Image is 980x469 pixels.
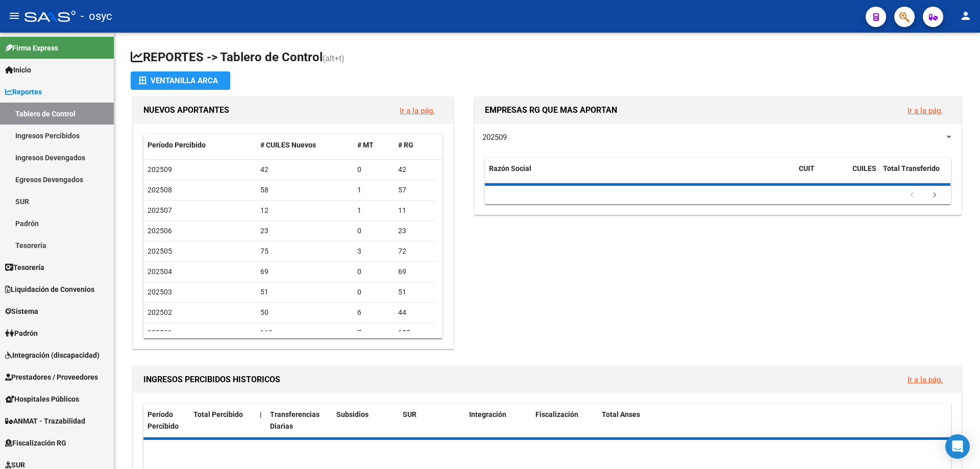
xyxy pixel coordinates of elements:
[357,164,390,176] div: 0
[391,101,443,120] button: Ir a la pág.
[260,164,350,176] div: 42
[260,266,350,278] div: 69
[485,105,617,115] span: EMPRESAS RG QUE MAS APORTAN
[357,286,390,298] div: 0
[5,64,31,76] span: Inicio
[398,164,431,176] div: 42
[602,410,640,418] span: Total Anses
[148,288,172,296] span: 202503
[260,307,350,318] div: 50
[5,350,100,361] span: Integración (discapacidad)
[960,10,972,22] mat-icon: person
[260,225,350,237] div: 23
[5,437,66,449] span: Fiscalización RG
[5,328,38,339] span: Padrón
[469,410,506,418] span: Integración
[398,245,431,257] div: 72
[908,106,943,115] a: Ir a la pág.
[531,404,598,437] datatable-header-cell: Fiscalización
[5,415,85,427] span: ANMAT - Trazabilidad
[143,404,189,437] datatable-header-cell: Período Percibido
[357,327,390,339] div: 7
[81,5,112,28] span: - osyc
[398,327,431,339] div: 155
[260,205,350,216] div: 12
[5,42,58,54] span: Firma Express
[332,404,399,437] datatable-header-cell: Subsidios
[5,284,94,295] span: Liquidación de Convenios
[5,86,42,97] span: Reportes
[357,266,390,278] div: 0
[5,393,79,405] span: Hospitales Públicos
[148,165,172,174] span: 202509
[852,164,876,172] span: CUILES
[945,434,970,459] div: Open Intercom Messenger
[879,158,950,191] datatable-header-cell: Total Transferido
[323,54,345,63] span: (alt+t)
[143,105,229,115] span: NUEVOS APORTANTES
[148,410,179,430] span: Período Percibido
[399,404,465,437] datatable-header-cell: SUR
[485,158,795,191] datatable-header-cell: Razón Social
[143,134,256,156] datatable-header-cell: Período Percibido
[357,184,390,196] div: 1
[899,101,951,120] button: Ir a la pág.
[139,71,222,90] div: Ventanilla ARCA
[260,327,350,339] div: 162
[403,410,416,418] span: SUR
[357,141,374,149] span: # MT
[398,184,431,196] div: 57
[799,164,815,172] span: CUIT
[883,164,940,172] span: Total Transferido
[398,286,431,298] div: 51
[270,410,320,430] span: Transferencias Diarias
[908,375,943,384] a: Ir a la pág.
[8,10,20,22] mat-icon: menu
[148,308,172,316] span: 202502
[357,245,390,257] div: 3
[400,106,435,115] a: Ir a la pág.
[260,286,350,298] div: 51
[260,184,350,196] div: 58
[189,404,256,437] datatable-header-cell: Total Percibido
[398,266,431,278] div: 69
[148,206,172,214] span: 202507
[398,141,413,149] span: # RG
[482,133,507,142] span: 202509
[148,247,172,255] span: 202505
[148,227,172,235] span: 202506
[260,410,262,418] span: |
[143,375,280,384] span: INGRESOS PERCIBIDOS HISTORICOS
[398,205,431,216] div: 11
[260,141,316,149] span: # CUILES Nuevos
[489,164,531,172] span: Razón Social
[131,71,230,90] button: Ventanilla ARCA
[925,190,944,201] a: go to next page
[336,410,369,418] span: Subsidios
[465,404,531,437] datatable-header-cell: Integración
[394,134,435,156] datatable-header-cell: # RG
[266,404,332,437] datatable-header-cell: Transferencias Diarias
[256,404,266,437] datatable-header-cell: |
[5,262,44,273] span: Tesorería
[357,307,390,318] div: 6
[598,404,943,437] datatable-header-cell: Total Anses
[357,205,390,216] div: 1
[193,410,243,418] span: Total Percibido
[902,190,922,201] a: go to previous page
[148,186,172,194] span: 202508
[848,158,879,191] datatable-header-cell: CUILES
[5,372,98,383] span: Prestadores / Proveedores
[357,225,390,237] div: 0
[795,158,848,191] datatable-header-cell: CUIT
[535,410,578,418] span: Fiscalización
[256,134,354,156] datatable-header-cell: # CUILES Nuevos
[148,329,172,337] span: 202501
[398,307,431,318] div: 44
[398,225,431,237] div: 23
[131,49,964,67] h1: REPORTES -> Tablero de Control
[899,370,951,389] button: Ir a la pág.
[148,141,206,149] span: Período Percibido
[353,134,394,156] datatable-header-cell: # MT
[148,267,172,276] span: 202504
